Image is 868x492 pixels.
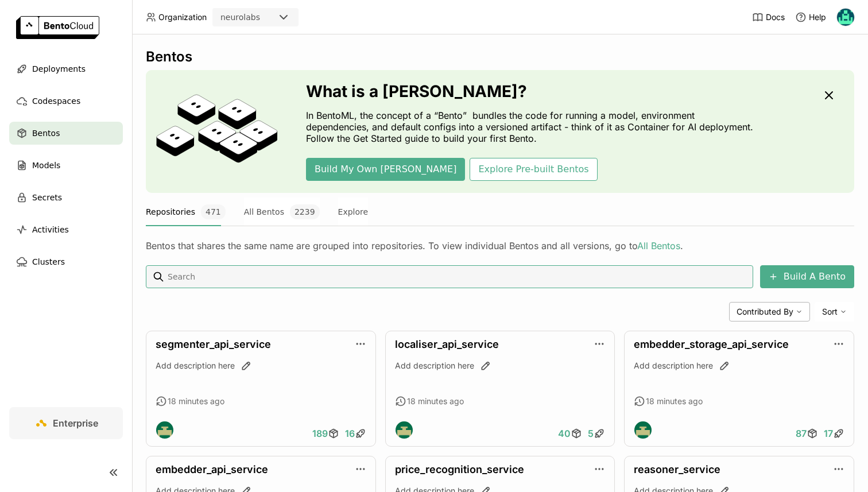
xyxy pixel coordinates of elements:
[306,110,759,144] p: In BentoML, the concept of a “Bento” bundles the code for running a model, environment dependenci...
[634,338,789,350] a: embedder_storage_api_service
[752,11,785,23] a: Docs
[634,421,652,439] img: Neurolabs Engineering
[729,302,810,321] div: Contributed By
[815,302,854,321] div: Sort
[634,360,844,371] div: Add description here
[9,90,123,113] a: Codespaces
[32,223,69,237] span: Activities
[555,422,585,445] a: 40
[9,407,123,439] a: Enterprise
[9,154,123,177] a: Models
[312,428,328,439] span: 189
[395,338,499,350] a: localiser_api_service
[146,48,854,65] div: Bentos
[470,158,597,181] button: Explore Pre-built Bentos
[201,204,226,219] span: 471
[53,417,98,429] span: Enterprise
[342,422,369,445] a: 16
[146,197,226,226] button: Repositories
[837,9,854,26] img: Calin Cojocaru
[9,186,123,209] a: Secrets
[766,12,785,22] span: Docs
[793,422,821,445] a: 87
[156,338,271,350] a: segmenter_api_service
[9,250,123,273] a: Clusters
[395,463,524,475] a: price_recognition_service
[634,463,720,475] a: reasoner_service
[309,422,342,445] a: 189
[824,428,833,439] span: 17
[796,428,807,439] span: 87
[168,396,224,406] span: 18 minutes ago
[156,463,268,475] a: embedder_api_service
[261,12,262,24] input: Selected neurolabs.
[395,360,606,371] div: Add description here
[760,265,854,288] button: Build A Bento
[32,126,60,140] span: Bentos
[16,16,99,39] img: logo
[637,240,680,251] a: All Bentos
[585,422,608,445] a: 5
[9,57,123,80] a: Deployments
[809,12,826,22] span: Help
[290,204,320,219] span: 2239
[32,191,62,204] span: Secrets
[795,11,826,23] div: Help
[407,396,464,406] span: 18 minutes ago
[306,82,759,100] h3: What is a [PERSON_NAME]?
[9,122,123,145] a: Bentos
[166,268,749,286] input: Search
[32,62,86,76] span: Deployments
[345,428,355,439] span: 16
[821,422,847,445] a: 17
[156,421,173,439] img: Neurolabs Engineering
[588,428,594,439] span: 5
[156,360,366,371] div: Add description here
[737,307,793,317] span: Contributed By
[396,421,413,439] img: Neurolabs Engineering
[146,240,854,251] div: Bentos that shares the same name are grouped into repositories. To view individual Bentos and all...
[32,158,60,172] span: Models
[9,218,123,241] a: Activities
[558,428,571,439] span: 40
[306,158,465,181] button: Build My Own [PERSON_NAME]
[32,94,80,108] span: Codespaces
[244,197,320,226] button: All Bentos
[220,11,260,23] div: neurolabs
[646,396,703,406] span: 18 minutes ago
[158,12,207,22] span: Organization
[338,197,369,226] button: Explore
[822,307,838,317] span: Sort
[32,255,65,269] span: Clusters
[155,94,278,169] img: cover onboarding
